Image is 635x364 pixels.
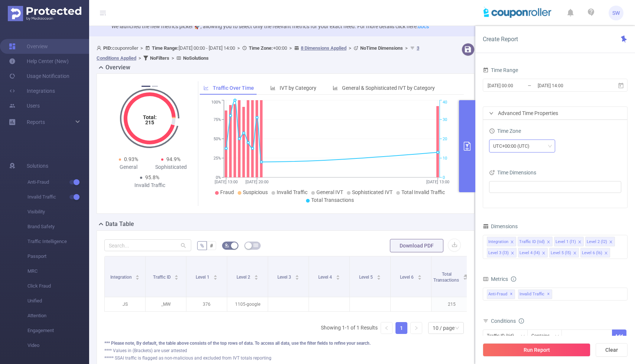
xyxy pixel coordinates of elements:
[27,175,89,190] span: Anti-Fraud
[489,170,536,176] span: Time Dimensions
[150,163,192,171] div: Sophisticated
[455,326,459,331] i: icon: down
[585,237,615,246] li: Level 2 (l2)
[9,69,69,83] a: Usage Notification
[556,237,576,247] div: Level 1 (l1)
[27,158,48,173] span: Solutions
[104,340,467,347] div: *** Please note, By default, the table above consists of the top rows of data. To access all data...
[9,83,55,98] a: Integrations
[27,249,89,264] span: Passport
[521,334,525,339] i: icon: down
[213,277,217,279] i: icon: caret-down
[316,189,343,195] span: General IVT
[487,81,547,91] input: Start date
[245,180,268,184] tspan: [DATE] 20:00
[295,274,299,278] div: Sort
[384,326,389,330] i: icon: left
[418,23,429,29] a: docs
[27,279,89,294] span: Click Fraud
[580,248,610,258] li: Level 6 (l6)
[225,243,229,247] i: icon: bg-colors
[401,189,445,195] span: Total Invalid Traffic
[27,234,89,249] span: Traffic Intelligence
[280,85,316,91] span: IVT by Category
[542,251,546,256] i: icon: close
[152,45,179,51] b: Time Range:
[287,45,294,51] span: >
[417,274,421,276] i: icon: caret-up
[295,274,299,276] i: icon: caret-up
[105,63,130,72] h2: Overview
[396,322,407,334] a: 1
[359,275,374,280] span: Level 5
[336,274,340,276] i: icon: caret-up
[27,264,89,279] span: MRC
[27,115,45,129] a: Reports
[403,45,410,51] span: >
[360,45,403,51] b: No Time Dimensions
[103,45,112,51] b: PID:
[410,322,422,334] li: Next Page
[135,274,140,278] div: Sort
[609,240,613,245] i: icon: close
[128,181,171,189] div: Invalid Traffic
[146,297,186,311] p: _MW
[333,85,338,91] i: icon: bar-chart
[511,251,514,256] i: icon: close
[214,156,221,161] tspan: 25%
[277,189,307,195] span: Invalid Traffic
[175,277,179,279] i: icon: caret-down
[549,248,579,258] li: Level 5 (l5)
[443,156,447,161] tspan: 10
[483,36,518,43] span: Create Report
[213,274,218,278] div: Sort
[321,322,378,334] li: Showing 1-1 of 1 Results
[136,55,143,61] span: >
[150,55,169,61] b: No Filters
[578,240,582,245] i: icon: close
[9,39,48,54] a: Overview
[414,326,419,330] i: icon: right
[488,248,509,258] div: Level 3 (l3)
[152,86,158,87] button: 2
[214,137,221,141] tspan: 50%
[138,45,145,51] span: >
[547,290,550,299] span: ✕
[254,274,258,276] i: icon: caret-up
[153,275,172,280] span: Traffic ID
[488,237,508,247] div: Integration
[107,163,150,171] div: General
[390,239,443,252] button: Download PDF
[8,6,81,21] img: Protected Media
[493,140,535,152] div: UTC+00:00 (UTC)
[249,45,273,51] b: Time Zone:
[352,189,393,195] span: Sophisticated IVT
[166,156,180,162] span: 94.9%
[433,272,460,283] span: Total Transactions
[210,243,213,249] span: #
[215,180,238,184] tspan: [DATE] 13:00
[105,220,134,229] h2: Data Table
[487,330,519,342] div: Traffic ID (tid)
[311,197,354,203] span: Total Transactions
[318,275,333,280] span: Level 4
[462,256,472,297] i: Filter menu
[110,275,133,280] span: Integration
[483,107,627,119] div: icon: rightAdvanced Time Properties
[511,276,516,282] i: icon: info-circle
[214,117,221,122] tspan: 75%
[443,117,447,122] tspan: 30
[211,100,221,105] tspan: 100%
[216,175,221,180] tspan: 0%
[548,144,552,149] i: icon: down
[124,156,138,162] span: 0.93%
[104,347,467,354] div: **** Values in (Brackets) are user attested
[213,274,217,276] i: icon: caret-up
[104,355,467,361] div: ***** SSAI traffic is flagged as non-malicious and excluded from IVT totals reporting
[243,189,268,195] span: Suspicious
[417,277,421,279] i: icon: caret-down
[443,137,447,141] tspan: 20
[220,189,234,195] span: Fraud
[143,114,157,120] tspan: Total:
[520,248,540,258] div: Level 4 (l4)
